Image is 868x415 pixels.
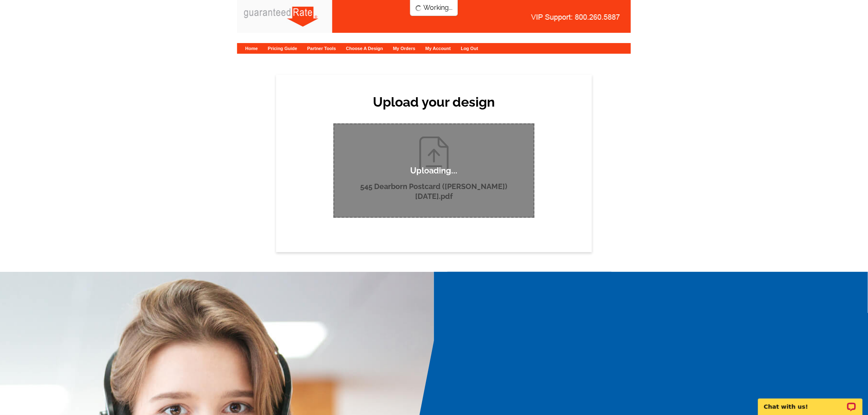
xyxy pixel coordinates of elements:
a: Choose A Design [346,46,383,51]
a: Partner Tools [307,46,336,51]
a: My Account [425,46,451,51]
a: My Orders [393,46,415,51]
p: Uploading... [411,166,458,176]
a: Home [245,46,258,51]
img: loading... [416,5,422,11]
h2: Upload your design [325,94,543,110]
a: Log Out [461,46,478,51]
iframe: LiveChat chat widget [753,389,868,415]
a: Pricing Guide [268,46,297,51]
